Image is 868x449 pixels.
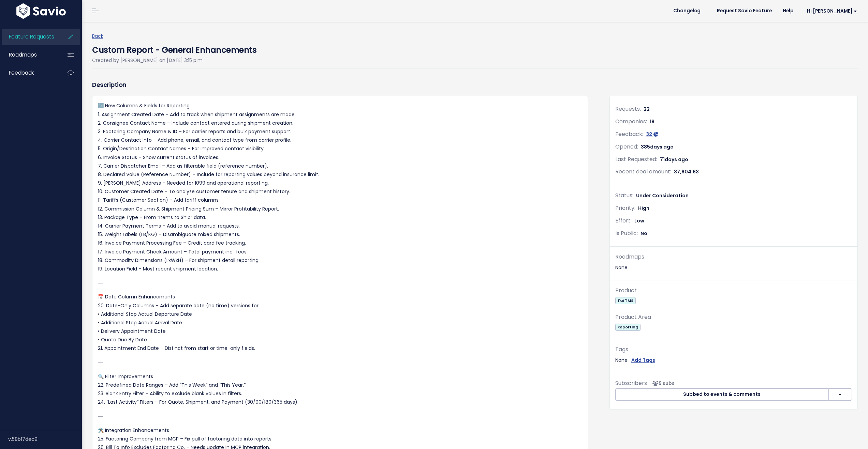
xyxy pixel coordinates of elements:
[615,143,638,151] span: Opened:
[2,29,57,45] a: Feature Requests
[650,143,674,150] span: days ago
[615,204,635,212] span: Priority:
[650,118,654,125] span: 19
[615,388,829,401] button: Subbed to events & comments
[646,131,652,138] span: 32
[98,358,582,367] p: ⸻
[673,9,701,13] span: Changelog
[615,229,638,237] span: Is Public:
[615,130,643,138] span: Feedback:
[638,205,649,212] span: High
[98,279,582,287] p: ⸻
[615,191,633,199] span: Status:
[615,105,641,113] span: Requests:
[615,324,641,331] span: Reporting
[615,263,852,272] div: None.
[615,312,852,322] div: Product Area
[646,131,658,138] a: 32
[615,356,852,365] div: None.
[92,41,256,56] h4: Custom Report - General Enhancements
[9,33,54,40] span: Feature Requests
[660,156,688,163] span: 71
[615,217,632,224] span: Effort:
[615,168,671,175] span: Recent deal amount:
[9,51,37,58] span: Roadmaps
[15,3,68,19] img: logo-white.9d6f32f41409.svg
[634,217,644,224] span: Low
[98,372,582,407] p: 🔍 Filter Improvements 22. Predefined Date Ranges – Add “This Week” and “This Year.” 23. Blank Ent...
[641,143,674,150] span: 385
[615,155,657,163] span: Last Requested:
[615,297,636,304] span: Tai TMS
[98,412,582,421] p: ⸻
[777,6,799,16] a: Help
[98,102,582,273] p: 🔢 New Columns & Fields for Reporting 1. Assignment Created Date – Add to track when shipment assi...
[615,379,647,387] span: Subscribers
[92,33,103,40] a: Back
[807,9,857,14] span: Hi [PERSON_NAME]
[615,286,852,296] div: Product
[98,293,582,353] p: 📅 Date Column Enhancements 20. Date-Only Columns – Add separate date (no time) versions for: • Ad...
[650,380,675,387] span: <p><strong>Subscribers</strong><br><br> - Ashley Melgarejo<br> - Santiago Ruiz<br> - Daniel Ruiz<...
[711,6,777,16] a: Request Savio Feature
[8,430,82,448] div: v.58b17dec9
[799,6,863,16] a: Hi [PERSON_NAME]
[92,80,588,90] h3: Description
[674,168,699,175] span: 37,604.63
[615,118,647,125] span: Companies:
[92,57,204,64] span: Created by [PERSON_NAME] on [DATE] 3:15 p.m.
[615,345,852,355] div: Tags
[665,156,688,163] span: days ago
[641,230,647,237] span: No
[644,106,650,112] span: 22
[2,65,57,81] a: Feedback
[2,47,57,63] a: Roadmaps
[631,356,655,365] a: Add Tags
[9,69,34,76] span: Feedback
[615,252,852,262] div: Roadmaps
[636,192,689,199] span: Under Consideration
